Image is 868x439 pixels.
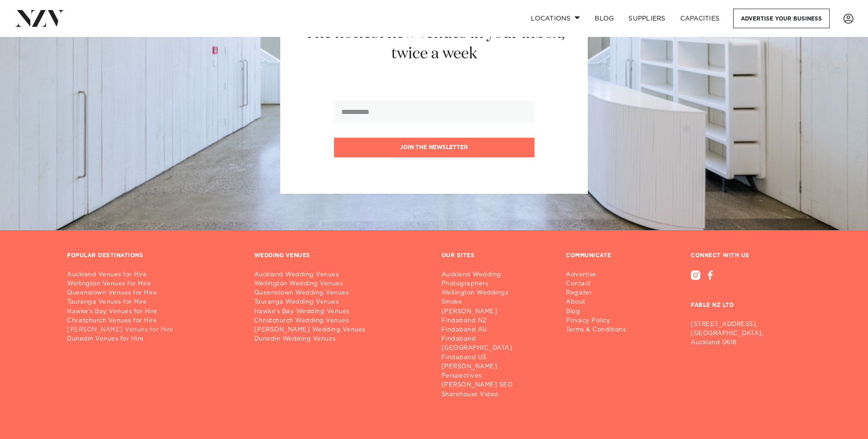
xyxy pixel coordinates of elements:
[254,316,427,325] a: Christchurch Wedding Venues
[67,252,143,259] h3: POPULAR DESTINATIONS
[442,372,552,381] a: Perspectives
[621,9,673,28] a: SUPPLIERS
[442,362,552,372] a: [PERSON_NAME]
[587,9,621,28] a: BLOG
[566,298,633,307] a: About
[442,316,552,325] a: Findaband NZ
[566,279,633,289] a: Contact
[293,23,575,64] h2: The hottest new venues in your inbox, twice a week
[566,316,633,325] a: Privacy Policy
[691,320,801,347] p: [STREET_ADDRESS], [GEOGRAPHIC_DATA], Auckland 0618
[442,390,552,399] a: Sharehouse Video
[254,270,427,279] a: Auckland Wedding Venues
[67,289,240,298] a: Queenstown Venues for Hire
[67,279,240,289] a: Wellington Venues for Hire
[442,353,552,362] a: Findaband US
[733,9,830,28] a: Advertise your business
[67,270,240,279] a: Auckland Venues for Hire
[442,381,552,390] a: [PERSON_NAME] SEO
[524,9,587,28] a: Locations
[691,280,801,316] h3: FABLE NZ LTD
[442,289,552,298] a: Wellington Weddings
[67,316,240,325] a: Christchurch Venues for Hire
[254,335,427,344] a: Dunedin Wedding Venues
[67,307,240,316] a: Hawke's Bay Venues for Hire
[566,307,633,316] a: Blog
[254,298,427,307] a: Tauranga Wedding Venues
[566,325,633,335] a: Terms & Conditions
[254,279,427,289] a: Wellington Wedding Venues
[67,335,240,344] a: Dunedin Venues for Hire
[67,325,240,335] a: [PERSON_NAME] Venues for Hire
[442,252,475,259] h3: OUR SITES
[442,270,552,289] a: Auckland Wedding Photographers
[15,10,64,26] img: nzv-logo.png
[442,335,552,353] a: Findaband [GEOGRAPHIC_DATA]
[691,252,801,259] h3: CONNECT WITH US
[566,252,611,259] h3: COMMUNICATE
[254,325,427,335] a: [PERSON_NAME] Wedding Venues
[254,252,310,259] h3: WEDDING VENUES
[566,270,633,279] a: Advertise
[442,298,552,307] a: Smoke
[566,289,633,298] a: Register
[673,9,727,28] a: Capacities
[334,138,534,157] button: Join the newsletter
[442,325,552,335] a: Findaband AU
[254,307,427,316] a: Hawke's Bay Wedding Venues
[254,289,427,298] a: Queenstown Wedding Venues
[67,298,240,307] a: Tauranga Venues for Hire
[442,307,552,316] a: [PERSON_NAME]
